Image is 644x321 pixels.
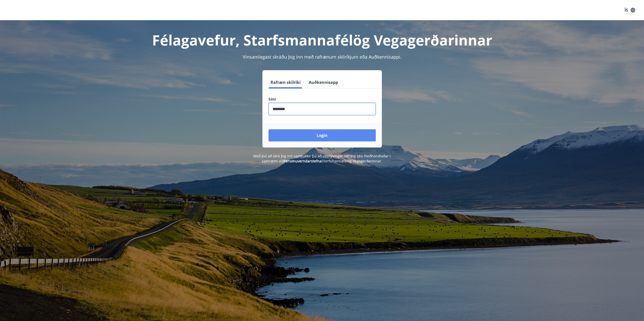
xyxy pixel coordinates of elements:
[146,30,498,50] h1: Félagavefur, Starfsmannafélög Vegagerðarinnar
[307,76,340,88] button: Auðkennisapp
[253,154,391,163] span: Með því að skrá þig inn samþykkir þú að upplýsingar um þig séu meðhöndlaðar í samræmi við Starfsm...
[268,97,376,102] label: Sími
[243,54,402,60] span: Vinsamlegast skráðu þig inn með rafrænum skilríkjum eða Auðkennisappi.
[622,6,638,15] button: ÍS
[268,76,303,88] button: Rafræn skilríki
[284,159,322,163] a: Persónuverndarstefna
[268,129,376,141] button: Login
